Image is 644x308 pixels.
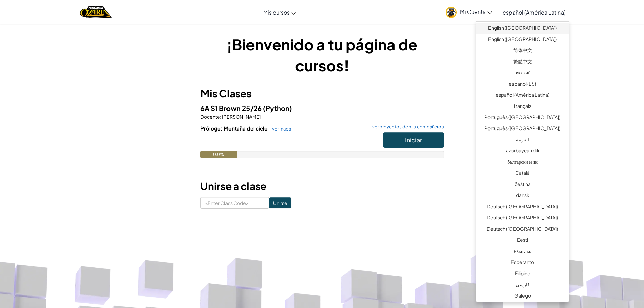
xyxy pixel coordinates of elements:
a: español (ES) [476,79,569,90]
span: Docente [200,114,220,120]
a: English ([GEOGRAPHIC_DATA]) [476,34,569,46]
a: Galego [476,291,569,302]
a: Eesti [476,235,569,246]
div: 0.0% [200,151,237,158]
a: فارسی [476,280,569,291]
a: Deutsch ([GEOGRAPHIC_DATA]) [476,202,569,213]
a: العربية [476,135,569,146]
a: Ozaria by CodeCombat logo [80,5,112,19]
span: Mi Cuenta [460,8,492,15]
a: Esperanto [476,258,569,269]
span: [PERSON_NAME] [221,114,261,120]
a: Português ([GEOGRAPHIC_DATA]) [476,113,569,124]
input: Unirse [269,197,291,208]
a: ver proyectos de mis compañeros [369,125,444,129]
span: (Python) [263,104,292,112]
h3: Mis Clases [200,86,444,101]
a: Português ([GEOGRAPHIC_DATA]) [476,124,569,135]
a: Ελληνικά [476,246,569,258]
button: Iniciar [383,132,444,148]
a: dansk [476,191,569,202]
a: čeština [476,180,569,191]
img: Home [80,5,112,19]
span: español (América Latina) [503,9,566,16]
span: Mis cursos [263,9,290,16]
a: Mis cursos [260,3,299,21]
img: avatar [446,7,457,18]
h1: ¡Bienvenido a tu página de cursos! [200,34,444,76]
a: 简体中文 [476,46,569,57]
a: français [476,101,569,113]
span: Iniciar [405,136,422,144]
a: English ([GEOGRAPHIC_DATA]) [476,23,569,34]
a: български език [476,157,569,168]
a: 繁體中文 [476,57,569,68]
a: ver mapa [269,126,291,132]
span: Prólogo: Montaña del cielo [200,125,269,132]
a: Filipino [476,269,569,280]
a: Català [476,168,569,180]
a: español (América Latina) [476,90,569,101]
a: русский [476,68,569,79]
a: azərbaycan dili [476,146,569,157]
a: Deutsch ([GEOGRAPHIC_DATA]) [476,224,569,235]
input: <Enter Class Code> [200,197,269,209]
span: : [220,114,221,120]
a: Mi Cuenta [442,1,495,23]
span: 6A S1 Brown 25/26 [200,104,263,112]
a: español (América Latina) [499,3,569,21]
h3: Unirse a clase [200,179,444,194]
a: Deutsch ([GEOGRAPHIC_DATA]) [476,213,569,224]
